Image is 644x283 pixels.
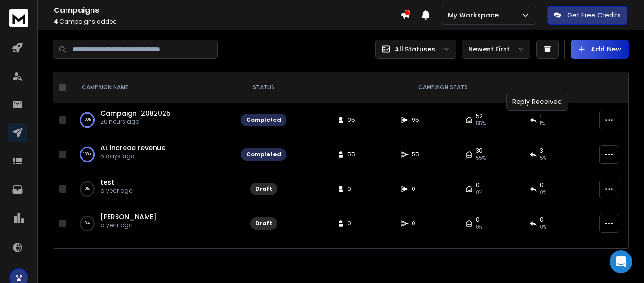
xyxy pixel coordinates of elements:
[256,185,272,193] div: Draft
[347,116,357,124] span: 95
[83,150,91,159] p: 100 %
[476,147,483,154] span: 30
[476,120,486,128] span: 55 %
[70,103,235,137] td: 100%Campaign 1208202520 hours ago
[567,10,621,20] p: Get Free Credits
[292,72,594,103] th: CAMPAIGN STATS
[540,147,543,154] span: 3
[412,185,421,193] span: 0
[540,223,546,231] span: 0%
[540,181,544,189] span: 0
[347,151,357,158] span: 55
[100,187,132,195] p: a year ago
[412,116,421,124] span: 95
[476,154,486,162] span: 55 %
[347,185,357,193] span: 0
[571,40,629,59] button: Add New
[100,143,165,153] a: AL increae revenue
[476,112,483,120] span: 52
[100,153,165,160] p: 5 days ago
[347,220,357,227] span: 0
[70,172,235,206] td: 0%testa year ago
[100,178,114,187] a: test
[70,206,235,241] td: 0%[PERSON_NAME]a year ago
[540,120,545,128] span: 1 %
[100,212,157,222] a: [PERSON_NAME]
[70,137,235,172] td: 100%AL increae revenue5 days ago
[83,115,91,125] p: 100 %
[462,40,530,59] button: Newest First
[246,151,281,158] div: Completed
[540,189,546,197] span: 0%
[476,181,479,189] span: 0
[395,44,435,54] p: All Statuses
[54,5,400,16] h1: Campaigns
[246,116,281,124] div: Completed
[85,219,90,228] p: 0 %
[506,93,568,111] div: Reply Received
[235,72,292,103] th: STATUS
[540,216,544,223] span: 0
[54,18,400,26] p: Campaigns added
[412,151,421,158] span: 55
[256,220,272,227] div: Draft
[412,220,421,227] span: 0
[540,154,546,162] span: 5 %
[54,17,58,26] span: 4
[100,109,171,118] a: Campaign 12082025
[100,118,171,126] p: 20 hours ago
[610,250,632,273] div: Open Intercom Messenger
[85,184,90,194] p: 0 %
[476,189,482,197] span: 0%
[476,216,479,223] span: 0
[448,10,503,20] p: My Workspace
[476,223,482,231] span: 0%
[9,9,28,27] img: logo
[540,112,542,120] span: 1
[70,72,235,103] th: CAMPAIGN NAME
[547,6,627,25] button: Get Free Credits
[100,222,157,229] p: a year ago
